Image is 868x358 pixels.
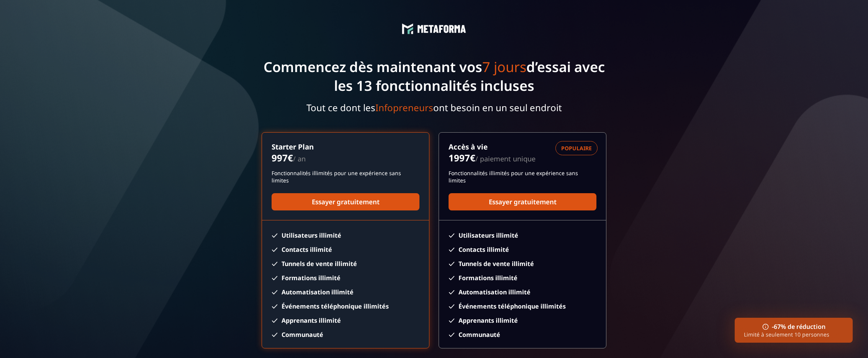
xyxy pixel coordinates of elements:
span: / an [293,154,306,163]
img: checked [449,248,455,252]
img: checked [449,319,455,323]
li: Tunnels de vente illimité [449,259,596,268]
li: Automatisation illimité [449,288,596,296]
li: Tunnels de vente illimité [272,259,419,268]
img: checked [449,333,455,337]
div: POPULAIRE [555,141,598,155]
currency: € [470,151,475,164]
img: checked [272,333,278,337]
p: Fonctionnalités illimités pour une expérience sans limites [272,169,419,184]
li: Communauté [449,330,596,339]
img: ifno [762,324,769,330]
img: checked [449,290,455,294]
h3: Starter Plan [272,142,419,151]
li: Apprenants illimité [449,316,596,325]
li: Apprenants illimité [272,316,419,325]
li: Communauté [272,330,419,339]
img: checked [272,304,278,309]
h1: Commencez dès maintenant vos d’essai avec les 13 fonctionnalités incluses [262,57,606,95]
li: Automatisation illimité [272,288,419,296]
li: Utilisateurs illimité [449,231,596,240]
p: Limité à seulement 10 personnes [744,331,843,338]
money: 1997 [449,151,475,164]
img: checked [272,262,278,266]
img: logo [402,23,413,34]
li: Événements téléphonique illimités [272,302,419,310]
img: checked [272,248,278,252]
img: checked [272,290,278,294]
img: checked [272,319,278,323]
img: checked [449,262,455,266]
a: Essayer gratuitement [449,193,596,210]
li: Formations illimité [272,274,419,282]
a: Essayer gratuitement [272,193,419,210]
li: Utilisateurs illimité [272,231,419,240]
span: 7 jours [482,57,526,76]
currency: € [288,151,293,164]
li: Événements téléphonique illimités [449,302,596,310]
h3: -67% de réduction [744,322,843,331]
img: checked [449,276,455,280]
money: 997 [272,151,293,164]
span: Infopreneurs [375,101,433,114]
p: Tout ce dont les ont besoin en un seul endroit [262,101,606,114]
img: checked [449,304,455,309]
h3: Accès à vie [449,142,596,151]
img: checked [272,276,278,280]
img: checked [272,233,278,238]
img: checked [449,233,455,238]
li: Contacts illimité [272,245,419,254]
img: logo [417,25,466,33]
li: Formations illimité [449,274,596,282]
p: Fonctionnalités illimités pour une expérience sans limites [449,169,596,184]
li: Contacts illimité [449,245,596,254]
span: / paiement unique [475,154,536,163]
